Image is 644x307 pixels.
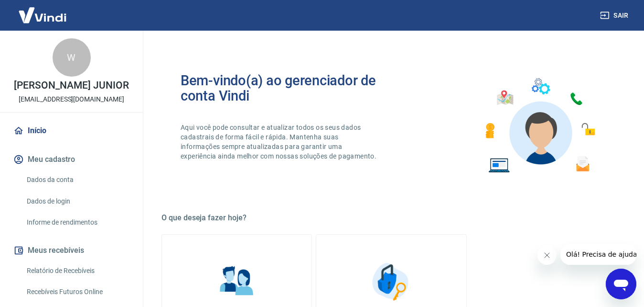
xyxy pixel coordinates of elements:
a: Informe de rendimentos [23,213,131,232]
p: [EMAIL_ADDRESS][DOMAIN_NAME] [19,94,124,104]
a: Início [11,120,131,141]
button: Meus recebíveis [11,240,131,261]
iframe: Mensagem da empresa [560,244,636,265]
img: Segurança [367,258,415,306]
p: Aqui você pode consultar e atualizar todos os seus dados cadastrais de forma fácil e rápida. Mant... [181,123,378,161]
img: Informações pessoais [213,258,261,306]
p: [PERSON_NAME] JUNIOR [14,80,129,91]
span: Olá! Precisa de ajuda? [6,7,80,14]
a: Relatório de Recebíveis [23,261,131,281]
img: Imagem de um avatar masculino com diversos icones exemplificando as funcionalidades do gerenciado... [477,73,602,179]
a: Dados da conta [23,170,131,190]
button: Sair [598,7,633,24]
a: Dados de login [23,192,131,211]
iframe: Botão para abrir a janela de mensagens [606,269,636,299]
a: Recebíveis Futuros Online [23,282,131,302]
iframe: Fechar mensagem [537,246,557,265]
div: W [53,38,91,77]
button: Meu cadastro [11,149,131,170]
h2: Bem-vindo(a) ao gerenciador de conta Vindi [181,73,391,103]
h5: O que deseja fazer hoje? [161,213,621,223]
img: Vindi [11,0,74,30]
